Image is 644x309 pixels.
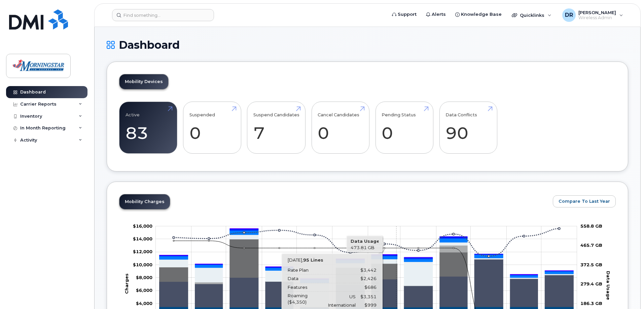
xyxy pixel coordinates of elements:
tspan: Charges [124,273,129,294]
tspan: $8,000 [136,275,152,280]
tspan: $10,000 [133,262,152,267]
tspan: 465.7 GB [580,243,602,248]
tspan: 279.4 GB [580,281,602,287]
g: $0 [136,288,152,293]
span: Compare To Last Year [559,198,610,204]
g: $0 [136,275,152,280]
button: Compare To Last Year [553,195,616,207]
tspan: 558.8 GB [580,223,602,229]
tspan: Data Usage [606,271,611,300]
h1: Dashboard [107,39,628,51]
g: Data [159,239,574,308]
a: Mobility Devices [119,74,168,89]
tspan: 186.3 GB [580,301,602,306]
a: Mobility Charges [119,194,170,209]
a: Pending Status 0 [382,106,427,150]
tspan: $16,000 [133,223,152,229]
g: $0 [133,262,152,267]
a: Cancel Candidates 0 [318,106,363,150]
g: $0 [133,223,152,229]
tspan: $4,000 [136,301,152,306]
g: $0 [133,236,152,241]
tspan: $6,000 [136,288,152,293]
g: $0 [133,249,152,255]
g: GST [159,231,574,283]
a: Data Conflicts 90 [445,106,491,150]
g: Roaming [159,259,574,307]
a: Suspended 0 [189,106,235,150]
a: Suspend Candidates 7 [253,106,299,150]
tspan: $14,000 [133,236,152,241]
tspan: $12,000 [133,249,152,255]
g: $0 [136,301,152,306]
tspan: 372.5 GB [580,262,602,267]
a: Active 83 [126,106,171,150]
